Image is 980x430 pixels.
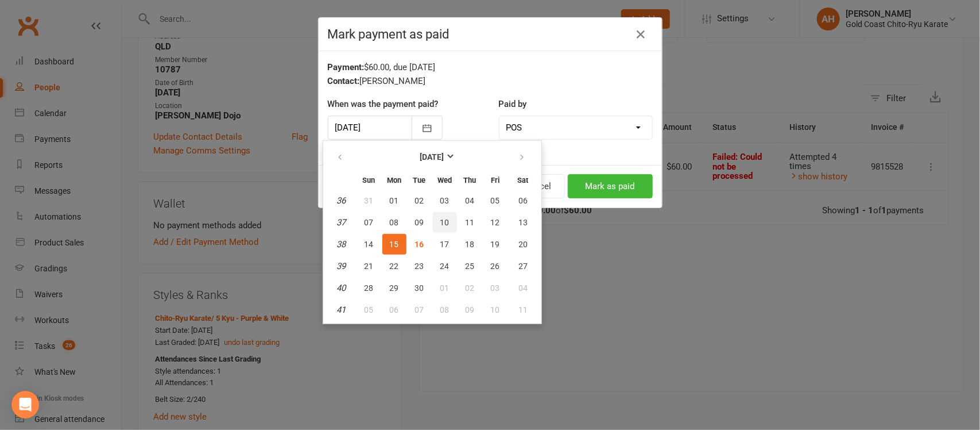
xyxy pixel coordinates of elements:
[357,190,381,211] button: 31
[483,278,508,298] button: 03
[509,234,538,255] button: 20
[483,212,508,233] button: 12
[408,300,432,320] button: 07
[466,196,475,205] span: 04
[518,240,528,249] span: 20
[413,176,426,185] small: Tuesday
[483,190,508,211] button: 05
[415,240,424,249] span: 16
[433,234,457,255] button: 17
[437,176,452,185] small: Wednesday
[518,196,528,205] span: 06
[415,218,424,227] span: 09
[458,256,482,277] button: 25
[518,176,529,185] small: Saturday
[632,25,650,44] button: Close
[408,212,432,233] button: 09
[365,218,374,227] span: 07
[328,76,360,86] strong: Contact:
[11,391,39,419] div: Open Intercom Messenger
[491,196,500,205] span: 05
[458,190,482,211] button: 04
[328,74,653,88] div: [PERSON_NAME]
[466,283,475,293] span: 02
[408,278,432,298] button: 30
[408,256,432,277] button: 23
[390,196,399,205] span: 01
[440,283,450,293] span: 01
[466,218,475,227] span: 11
[509,256,538,277] button: 27
[365,262,374,271] span: 21
[509,278,538,298] button: 04
[415,305,424,314] span: 07
[382,256,406,277] button: 22
[336,305,346,315] em: 41
[509,190,538,211] button: 06
[415,196,424,205] span: 02
[491,305,500,314] span: 10
[483,256,508,277] button: 26
[357,234,381,255] button: 14
[440,305,450,314] span: 08
[357,256,381,277] button: 21
[466,262,475,271] span: 25
[365,240,374,249] span: 14
[491,176,499,185] small: Friday
[390,283,399,293] span: 29
[518,262,528,271] span: 27
[382,300,406,320] button: 06
[387,176,401,185] small: Monday
[365,283,374,293] span: 28
[390,262,399,271] span: 22
[483,234,508,255] button: 19
[382,234,406,255] button: 15
[466,305,475,314] span: 09
[499,97,527,111] label: Paid by
[440,196,450,205] span: 03
[433,256,457,277] button: 24
[363,176,375,185] small: Sunday
[509,300,538,320] button: 11
[336,195,346,206] em: 36
[518,305,528,314] span: 11
[440,218,450,227] span: 10
[509,212,538,233] button: 13
[408,234,432,255] button: 16
[382,278,406,298] button: 29
[433,278,457,298] button: 01
[415,262,424,271] span: 23
[390,218,399,227] span: 08
[440,240,450,249] span: 17
[568,174,653,198] button: Mark as paid
[365,305,374,314] span: 05
[433,300,457,320] button: 08
[408,190,432,211] button: 02
[328,97,439,111] label: When was the payment paid?
[464,176,477,185] small: Thursday
[328,60,653,74] div: $60.00, due [DATE]
[433,212,457,233] button: 10
[440,262,450,271] span: 24
[328,62,365,72] strong: Payment:
[336,239,346,249] em: 38
[491,283,500,293] span: 03
[328,27,653,41] h4: Mark payment as paid
[458,212,482,233] button: 11
[415,283,424,293] span: 30
[466,240,475,249] span: 18
[433,190,457,211] button: 03
[458,234,482,255] button: 18
[382,212,406,233] button: 08
[357,278,381,298] button: 28
[518,283,528,293] span: 04
[382,190,406,211] button: 01
[390,240,399,249] span: 15
[357,212,381,233] button: 07
[420,152,444,162] strong: [DATE]
[518,218,528,227] span: 13
[365,196,374,205] span: 31
[336,261,346,271] em: 39
[483,300,508,320] button: 10
[336,217,346,228] em: 37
